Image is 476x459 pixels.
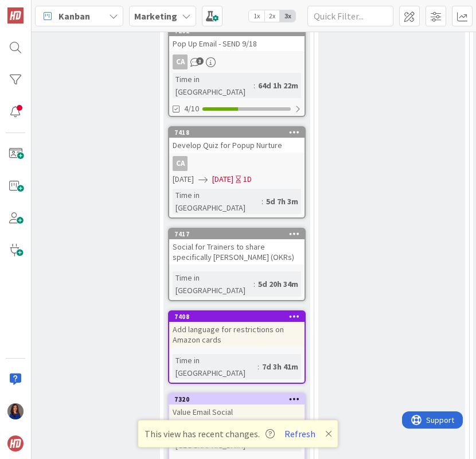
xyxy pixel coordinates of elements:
[169,394,305,404] div: 7320
[169,127,305,138] div: 7418
[174,313,305,321] div: 7408
[173,173,194,185] span: [DATE]
[253,79,255,92] span: :
[168,228,306,301] a: 7417Social for Trainers to share specifically [PERSON_NAME] (OKRs)Time in [GEOGRAPHIC_DATA]:5d 20...
[134,10,177,22] b: Marketing
[24,2,52,15] span: Support
[280,426,319,441] button: Refresh
[169,229,305,239] div: 7417
[264,10,280,22] span: 2x
[173,271,253,297] div: Time in [GEOGRAPHIC_DATA]
[7,7,24,24] img: Visit kanbanzone.com
[173,73,253,98] div: Time in [GEOGRAPHIC_DATA]
[173,354,257,379] div: Time in [GEOGRAPHIC_DATA]
[184,103,199,115] span: 4/10
[173,189,262,214] div: Time in [GEOGRAPHIC_DATA]
[307,6,393,26] input: Quick Filter...
[174,395,305,403] div: 7320
[58,9,90,23] span: Kanban
[169,156,305,171] div: CA
[255,79,301,92] div: 64d 1h 22m
[168,126,306,219] a: 7418Develop Quiz for Popup NurtureCA[DATE][DATE]1DTime in [GEOGRAPHIC_DATA]:5d 7h 3m
[262,195,263,208] span: :
[169,229,305,264] div: 7417Social for Trainers to share specifically [PERSON_NAME] (OKRs)
[249,10,264,22] span: 1x
[212,173,233,185] span: [DATE]
[174,129,305,137] div: 7418
[7,403,24,419] img: SL
[196,57,204,65] span: 3
[7,435,24,452] img: avatar
[169,312,305,347] div: 7408Add language for restrictions on Amazon cards
[169,138,305,153] div: Develop Quiz for Popup Nurture
[255,278,301,290] div: 5d 20h 34m
[259,360,301,373] div: 7d 3h 41m
[169,36,305,51] div: Pop Up Email - SEND 9/18
[169,322,305,347] div: Add language for restrictions on Amazon cards
[169,312,305,322] div: 7408
[169,127,305,153] div: 7418Develop Quiz for Popup Nurture
[169,394,305,419] div: 7320Value Email Social
[169,55,305,69] div: CA
[174,230,305,238] div: 7417
[169,404,305,419] div: Value Email Social
[169,26,305,51] div: 7262Pop Up Email - SEND 9/18
[280,10,295,22] span: 3x
[173,55,188,69] div: CA
[257,360,259,373] span: :
[253,278,255,290] span: :
[169,239,305,264] div: Social for Trainers to share specifically [PERSON_NAME] (OKRs)
[168,25,306,117] a: 7262Pop Up Email - SEND 9/18CATime in [GEOGRAPHIC_DATA]:64d 1h 22m4/10
[243,173,252,185] div: 1D
[145,427,275,441] span: This view has recent changes.
[173,156,188,171] div: CA
[168,310,306,384] a: 7408Add language for restrictions on Amazon cardsTime in [GEOGRAPHIC_DATA]:7d 3h 41m
[263,195,301,208] div: 5d 7h 3m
